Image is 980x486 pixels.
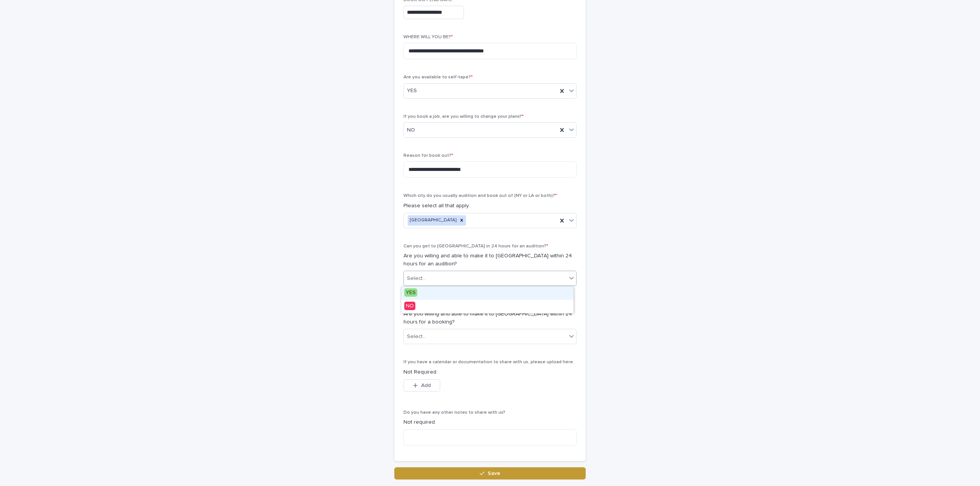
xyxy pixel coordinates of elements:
span: Are you available to self-tape? [403,75,473,80]
span: Which city do you usually audition and book out of (NY or LA or both)? [403,193,557,198]
p: Are you willing and able to make it to [GEOGRAPHIC_DATA] within 24 hours for an audition? [403,252,577,268]
span: If you book a job, are you willing to change your plans? [403,114,524,119]
span: NO [407,126,415,134]
span: WHERE WILL YOU BE? [403,35,453,39]
span: Save [488,471,500,476]
span: YES [404,288,417,297]
div: Select... [407,275,426,283]
div: NO [401,300,573,313]
span: Reason for book out? [403,153,453,158]
div: [GEOGRAPHIC_DATA] [408,215,457,226]
div: YES [401,286,573,300]
span: Add [421,383,431,388]
button: Save [394,467,586,479]
span: YES [407,87,417,95]
p: Are you willing and able to make it to [GEOGRAPHIC_DATA] within 24 hours for a booking? [403,310,577,326]
span: Do you have any other notes to share with us? [403,410,505,415]
span: If you have a calendar or documentation to share with us, please upload here. [403,360,574,364]
button: Add [403,379,440,392]
div: Select... [407,333,426,341]
p: Not Required [403,368,577,376]
p: Not required. [403,418,577,426]
span: Can you get to [GEOGRAPHIC_DATA] in 24 hours for an audition? [403,244,548,249]
p: Please select all that apply. [403,202,577,210]
span: NO [404,302,415,310]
